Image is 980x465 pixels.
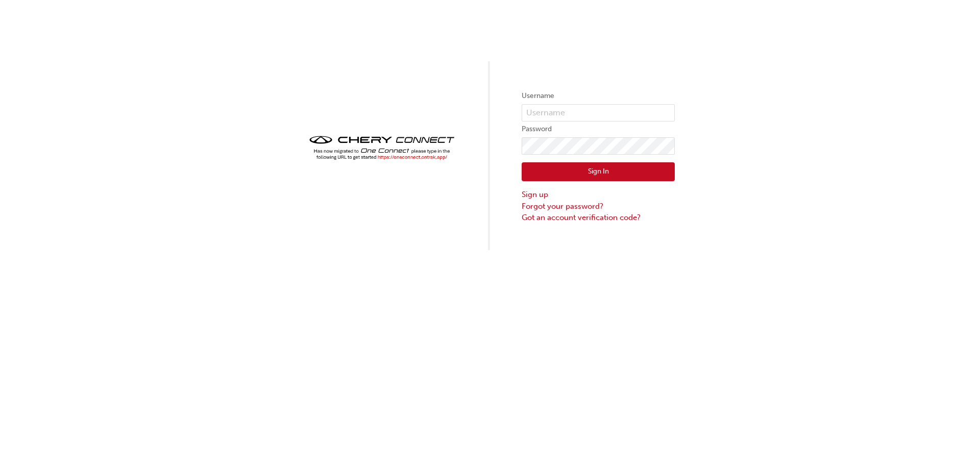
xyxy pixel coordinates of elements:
input: Username [522,104,675,121]
label: Username [522,90,675,102]
a: Forgot your password? [522,201,675,212]
a: Sign up [522,189,675,201]
img: cheryconnect [305,133,458,163]
label: Password [522,123,675,135]
a: Got an account verification code? [522,212,675,224]
button: Sign In [522,162,675,182]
